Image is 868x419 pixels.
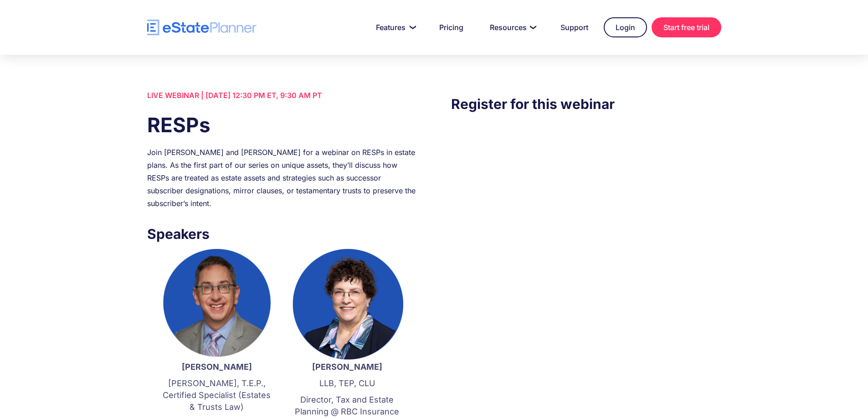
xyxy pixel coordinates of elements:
[365,18,424,36] a: Features
[182,362,252,372] strong: [PERSON_NAME]
[291,378,403,389] p: LLB, TEP, CLU
[147,20,257,36] a: home
[291,394,403,418] p: Director, Tax and Estate Planning @ RBC Insurance
[604,17,647,37] a: Login
[147,223,417,244] h3: Speakers
[161,378,273,413] p: [PERSON_NAME], T.E.P., Certified Specialist (Estates & Trusts Law)
[451,133,721,296] iframe: Form 0
[451,93,721,114] h3: Register for this webinar
[312,362,382,372] strong: [PERSON_NAME]
[550,18,599,36] a: Support
[147,89,417,102] div: LIVE WEBINAR | [DATE] 12:30 PM ET, 9:30 AM PT
[147,146,417,210] div: Join [PERSON_NAME] and [PERSON_NAME] for a webinar on RESPs in estate plans. As the first part of...
[428,18,474,36] a: Pricing
[652,17,721,37] a: Start free trial
[479,18,545,36] a: Resources
[147,111,417,139] h1: RESPs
